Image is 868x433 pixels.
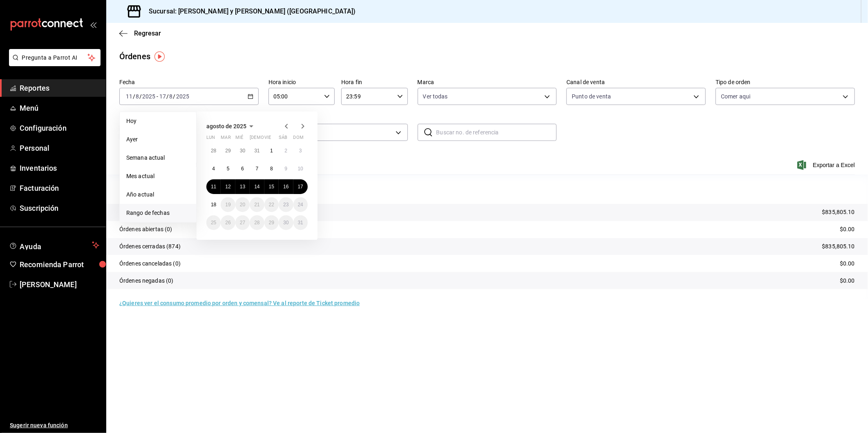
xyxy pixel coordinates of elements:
span: Hoy [126,117,190,125]
span: Rango de fechas [126,209,190,217]
p: Resumen [119,184,855,194]
label: Hora fin [341,80,407,85]
button: 17 de agosto de 2025 [293,179,308,194]
span: Mes actual [126,172,190,181]
span: / [133,93,135,100]
abbr: miércoles [235,135,243,143]
span: - [157,93,158,100]
button: 31 de julio de 2025 [250,143,264,158]
img: Tooltip marker [154,51,165,62]
abbr: 17 de agosto de 2025 [298,184,303,190]
label: Fecha [119,80,259,85]
abbr: 14 de agosto de 2025 [254,184,260,190]
abbr: jueves [250,135,298,143]
button: 31 de agosto de 2025 [293,215,308,230]
button: 2 de agosto de 2025 [279,143,293,158]
span: Ayuda [20,240,89,250]
span: / [139,93,142,100]
abbr: martes [221,135,230,143]
button: 16 de agosto de 2025 [279,179,293,194]
span: Personal [20,143,99,154]
button: 15 de agosto de 2025 [264,179,279,194]
button: 3 de agosto de 2025 [293,143,308,158]
label: Hora inicio [268,80,335,85]
button: 28 de julio de 2025 [206,143,221,158]
abbr: 11 de agosto de 2025 [211,184,216,190]
span: Menú [20,103,99,114]
label: Tipo de orden [716,80,855,85]
input: Buscar no. de referencia [436,124,557,141]
span: Reportes [20,83,99,94]
abbr: 15 de agosto de 2025 [269,184,274,190]
h3: Sucursal: [PERSON_NAME] y [PERSON_NAME] ([GEOGRAPHIC_DATA]) [142,7,356,16]
abbr: 8 de agosto de 2025 [270,166,273,172]
abbr: 1 de agosto de 2025 [270,148,273,154]
button: 29 de agosto de 2025 [264,215,279,230]
button: 1 de agosto de 2025 [264,143,279,158]
span: Comer aqui [721,92,750,100]
button: agosto de 2025 [206,121,256,131]
span: Ayer [126,135,190,144]
abbr: 29 de agosto de 2025 [269,220,274,225]
span: Año actual [126,190,190,199]
button: 6 de agosto de 2025 [235,161,250,176]
abbr: 30 de agosto de 2025 [283,220,289,225]
span: Punto de venta [572,92,611,100]
abbr: 26 de agosto de 2025 [225,220,230,225]
span: Regresar [134,29,161,37]
span: / [173,93,176,100]
abbr: viernes [264,135,271,143]
label: Canal de venta [566,80,706,85]
button: 8 de agosto de 2025 [264,161,279,176]
input: ---- [142,93,156,100]
abbr: 22 de agosto de 2025 [269,202,274,208]
abbr: domingo [293,135,304,143]
abbr: 9 de agosto de 2025 [284,166,287,172]
abbr: sábado [279,135,287,143]
button: 30 de julio de 2025 [235,143,250,158]
button: 14 de agosto de 2025 [250,179,264,194]
abbr: 13 de agosto de 2025 [240,184,245,190]
p: Órdenes negadas (0) [119,277,174,285]
button: 28 de agosto de 2025 [250,215,264,230]
button: 30 de agosto de 2025 [279,215,293,230]
button: Regresar [119,29,161,37]
span: Ver todas [423,92,448,100]
button: 26 de agosto de 2025 [221,215,235,230]
p: Órdenes canceladas (0) [119,259,181,268]
abbr: lunes [206,135,215,143]
button: 18 de agosto de 2025 [206,197,221,212]
span: Inventarios [20,163,99,174]
button: Exportar a Excel [799,160,855,170]
span: Pregunta a Parrot AI [22,54,88,62]
p: $0.00 [840,225,855,234]
p: $835,805.10 [822,242,855,251]
abbr: 25 de agosto de 2025 [211,220,216,225]
button: 11 de agosto de 2025 [206,179,221,194]
span: agosto de 2025 [206,123,246,129]
abbr: 6 de agosto de 2025 [241,166,244,172]
button: 20 de agosto de 2025 [235,197,250,212]
abbr: 19 de agosto de 2025 [225,202,230,208]
abbr: 27 de agosto de 2025 [240,220,245,225]
input: -- [159,93,166,100]
button: 22 de agosto de 2025 [264,197,279,212]
abbr: 3 de agosto de 2025 [299,148,302,154]
abbr: 4 de agosto de 2025 [212,166,215,172]
button: 21 de agosto de 2025 [250,197,264,212]
button: 4 de agosto de 2025 [206,161,221,176]
span: Semana actual [126,154,190,162]
button: Pregunta a Parrot AI [9,49,101,66]
input: ---- [176,93,190,100]
button: 7 de agosto de 2025 [250,161,264,176]
p: Órdenes abiertas (0) [119,225,172,234]
button: 9 de agosto de 2025 [279,161,293,176]
button: 12 de agosto de 2025 [221,179,235,194]
span: Sugerir nueva función [10,421,99,430]
span: [PERSON_NAME] [20,279,99,290]
p: $835,805.10 [822,208,855,216]
button: 24 de agosto de 2025 [293,197,308,212]
p: $0.00 [840,277,855,285]
input: -- [169,93,173,100]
